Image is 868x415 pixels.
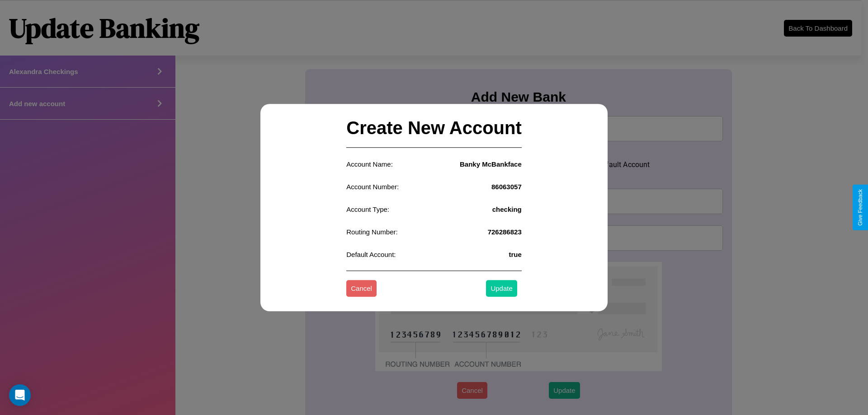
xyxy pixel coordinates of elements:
p: Default Account: [346,248,396,261]
p: Account Name: [346,158,393,170]
div: Open Intercom Messenger [9,384,31,406]
button: Cancel [346,280,377,297]
h4: Banky McBankface [460,160,522,168]
p: Account Number: [346,181,399,193]
h4: true [509,251,521,258]
h2: Create New Account [346,109,522,148]
p: Account Type: [346,203,389,215]
h4: 86063057 [491,183,522,191]
p: Routing Number: [346,226,397,238]
div: Give Feedback [857,189,863,226]
button: Update [486,280,517,297]
h4: 726286823 [488,228,522,236]
h4: checking [492,205,522,213]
